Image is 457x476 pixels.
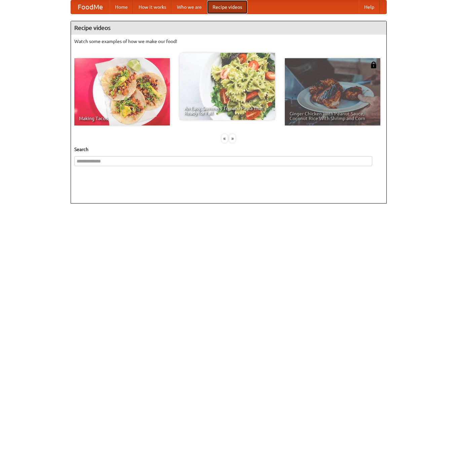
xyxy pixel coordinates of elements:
a: Making Tacos [74,58,170,125]
a: An Easy, Summery Tomato Pasta That's Ready for Fall [180,53,275,120]
a: Help [359,0,380,14]
a: Who we are [172,0,207,14]
div: » [229,134,235,143]
span: Making Tacos [79,116,165,121]
span: An Easy, Summery Tomato Pasta That's Ready for Fall [184,106,270,115]
div: « [222,134,228,143]
h4: Recipe videos [71,21,386,35]
a: Recipe videos [207,0,247,14]
h5: Search [74,146,383,153]
p: Watch some examples of how we make our food! [74,38,383,45]
img: 483408.png [370,62,377,68]
a: Home [110,0,133,14]
a: How it works [133,0,172,14]
a: FoodMe [71,0,110,14]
